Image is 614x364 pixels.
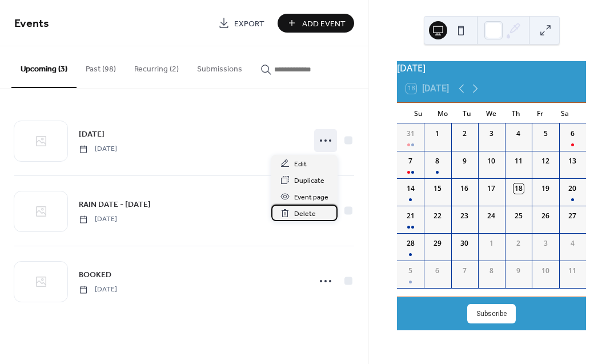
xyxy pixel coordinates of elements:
[79,285,117,295] span: [DATE]
[294,175,324,187] span: Duplicate
[79,199,151,211] span: RAIN DATE - [DATE]
[513,183,524,194] div: 18
[540,129,551,139] div: 5
[513,238,524,249] div: 2
[432,183,443,194] div: 15
[486,266,496,276] div: 8
[294,191,328,203] span: Event page
[294,208,316,220] span: Delete
[513,156,524,166] div: 11
[540,211,551,221] div: 26
[406,156,416,166] div: 7
[567,266,577,276] div: 11
[486,238,496,249] div: 1
[397,61,586,75] div: [DATE]
[486,156,496,166] div: 10
[406,238,416,249] div: 28
[234,18,264,30] span: Export
[77,46,125,87] button: Past (98)
[79,269,111,281] span: BOOKED
[540,156,551,166] div: 12
[406,266,416,276] div: 5
[459,156,469,166] div: 9
[567,238,577,249] div: 4
[432,211,443,221] div: 22
[14,13,49,35] span: Events
[406,129,416,139] div: 31
[504,103,528,123] div: Th
[406,103,431,123] div: Su
[125,46,188,87] button: Recurring (2)
[432,156,443,166] div: 8
[486,129,496,139] div: 3
[513,211,524,221] div: 25
[432,129,443,139] div: 1
[210,14,273,33] a: Export
[79,198,151,211] a: RAIN DATE - [DATE]
[567,211,577,221] div: 27
[540,266,551,276] div: 10
[79,127,105,141] a: [DATE]
[302,18,346,30] span: Add Event
[567,129,577,139] div: 6
[455,103,479,123] div: Tu
[540,238,551,249] div: 3
[513,129,524,139] div: 4
[432,238,443,249] div: 29
[79,129,105,141] span: [DATE]
[406,183,416,194] div: 14
[567,156,577,166] div: 13
[567,183,577,194] div: 20
[486,211,496,221] div: 24
[459,266,469,276] div: 7
[552,103,577,123] div: Sa
[528,103,553,123] div: Fr
[294,158,307,170] span: Edit
[432,266,443,276] div: 6
[11,46,77,88] button: Upcoming (3)
[540,183,551,194] div: 19
[459,211,469,221] div: 23
[479,103,504,123] div: We
[467,304,516,323] button: Subscribe
[513,266,524,276] div: 9
[188,46,251,87] button: Submissions
[79,214,117,225] span: [DATE]
[79,144,117,154] span: [DATE]
[79,268,111,281] a: BOOKED
[459,238,469,249] div: 30
[459,183,469,194] div: 16
[486,183,496,194] div: 17
[278,14,354,33] button: Add Event
[431,103,455,123] div: Mo
[406,211,416,221] div: 21
[459,129,469,139] div: 2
